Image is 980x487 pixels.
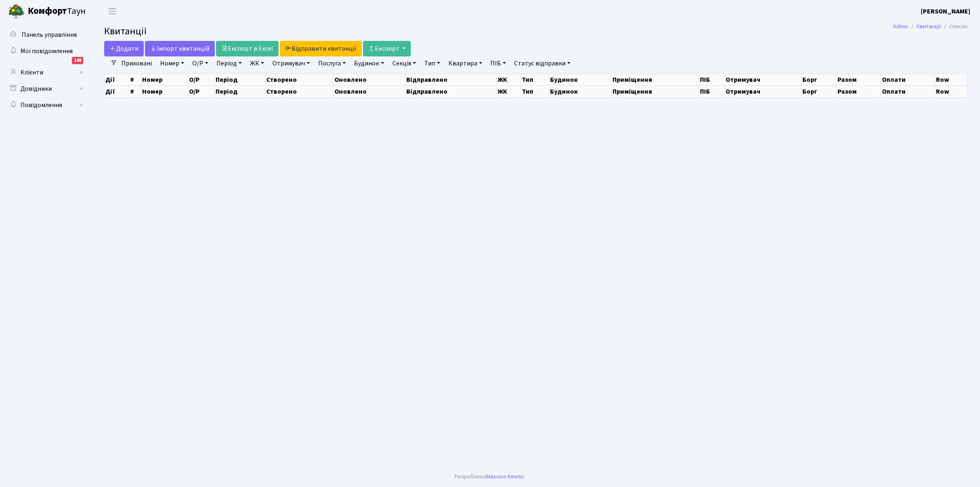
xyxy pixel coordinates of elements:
[280,41,362,56] a: Відправити квитанції
[4,97,86,113] a: Повідомлення
[215,85,265,97] th: Період
[837,74,881,85] th: Разом
[269,56,313,70] a: Отримувач
[22,30,77,39] span: Панель управління
[699,74,725,85] th: ПІБ
[72,57,83,64] div: 148
[511,56,574,70] a: Статус відправки
[334,74,405,85] th: Оновлено
[351,56,387,70] a: Будинок
[189,56,212,70] a: О/Р
[188,85,215,97] th: О/Р
[389,56,419,70] a: Секція
[802,85,837,97] th: Борг
[215,74,265,85] th: Період
[247,56,267,70] a: ЖК
[4,27,86,43] a: Панель управління
[28,4,86,18] span: Таун
[213,56,245,70] a: Період
[893,22,908,31] a: Admin
[521,85,549,97] th: Тип
[724,74,802,85] th: Отримувач
[802,74,837,85] th: Борг
[921,7,970,16] a: [PERSON_NAME]
[105,74,129,85] th: Дії
[445,56,486,70] a: Квартира
[157,56,187,70] a: Номер
[699,85,725,97] th: ПІБ
[129,85,141,97] th: #
[935,85,968,97] th: Row
[118,56,155,70] a: Приховані
[188,74,215,85] th: О/Р
[109,44,138,53] span: Додати
[141,85,188,97] th: Номер
[8,3,24,20] img: logo.png
[315,56,349,70] a: Послуга
[549,85,612,97] th: Будинок
[4,43,86,59] a: Мої повідомлення148
[216,41,278,56] a: Експорт в Excel
[917,22,941,31] a: Квитанції
[363,41,411,56] button: Експорт
[421,56,443,70] a: Тип
[4,64,86,81] a: Клієнти
[102,4,122,18] button: Переключити навігацію
[104,24,147,38] span: Квитанції
[105,85,129,97] th: Дії
[612,85,699,97] th: Приміщення
[145,41,215,56] a: Iмпорт квитанцій
[265,74,334,85] th: Створено
[129,74,141,85] th: #
[549,74,612,85] th: Будинок
[881,18,980,35] nav: breadcrumb
[265,85,334,97] th: Створено
[405,85,496,97] th: Відправлено
[941,22,968,31] li: Список
[612,74,699,85] th: Приміщення
[454,472,526,481] div: Розроблено .
[935,74,968,85] th: Row
[334,85,405,97] th: Оновлено
[881,74,935,85] th: Оплати
[496,74,521,85] th: ЖК
[4,81,86,97] a: Довідники
[104,41,144,56] a: Додати
[521,74,549,85] th: Тип
[20,47,73,56] span: Мої повідомлення
[405,74,496,85] th: Відправлено
[141,74,188,85] th: Номер
[837,85,881,97] th: Разом
[28,4,67,18] b: Комфорт
[486,472,524,481] a: Massive Kinetic
[487,56,509,70] a: ПІБ
[881,85,935,97] th: Оплати
[724,85,802,97] th: Отримувач
[496,85,521,97] th: ЖК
